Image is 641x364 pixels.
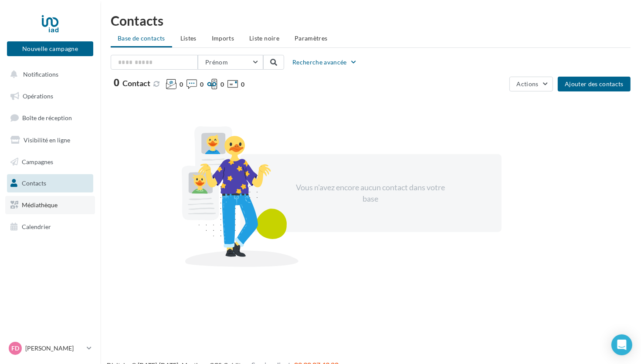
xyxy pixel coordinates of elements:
span: Campagnes [22,158,53,165]
a: Visibilité en ligne [5,131,95,149]
span: Boîte de réception [22,114,72,121]
div: Vous n'avez encore aucun contact dans votre base [296,182,446,204]
span: 0 [114,78,119,88]
a: Fd [PERSON_NAME] [7,340,93,357]
button: Ajouter des contacts [558,77,631,91]
button: Actions [509,77,553,91]
a: Contacts [5,174,95,192]
a: Campagnes [5,153,95,171]
p: [PERSON_NAME] [25,344,83,353]
span: Prénom [205,58,228,66]
button: Nouvelle campagne [7,41,93,56]
a: Calendrier [5,218,95,236]
button: Notifications [5,65,92,84]
span: Calendrier [22,223,51,230]
a: Boîte de réception [5,108,95,127]
span: 0 [180,80,183,89]
span: 0 [200,80,203,89]
span: Notifications [23,71,58,78]
span: Actions [517,80,539,88]
span: Paramètres [295,34,328,42]
h1: Contacts [111,14,631,27]
span: 0 [241,80,244,89]
button: Recherche avancée [289,57,361,67]
div: Open Intercom Messenger [611,334,632,355]
button: Prénom [198,55,263,70]
a: Opérations [5,87,95,105]
span: Visibilité en ligne [24,136,70,144]
span: Liste noire [249,34,279,42]
a: Médiathèque [5,196,95,214]
span: Contacts [22,179,46,187]
span: Contact [122,78,150,88]
span: Opérations [23,92,53,100]
span: Listes [180,34,197,42]
span: 0 [220,80,224,89]
span: Fd [11,344,19,353]
span: Imports [212,34,234,42]
span: Médiathèque [22,201,58,209]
